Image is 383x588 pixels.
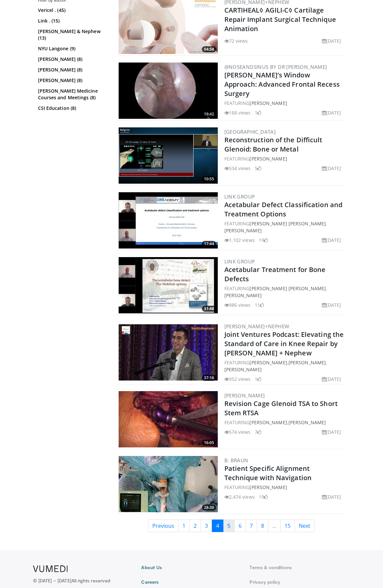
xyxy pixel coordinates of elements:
img: 0cd83934-5328-4892-b9c0-2e826023cd8a.300x170_q85_crop-smart_upscale.jpg [119,324,218,381]
a: 7 [246,520,257,532]
li: 2,474 views [224,493,255,500]
a: [PERSON_NAME]’s Window Approach: Advanced Frontal Recess Surgery [224,70,340,98]
a: 2 [189,520,201,532]
img: 4a7bdb36-3b77-455e-8afd-703c08103d5e.300x170_q85_crop-smart_upscale.jpg [119,63,218,119]
a: 10:55 [119,127,218,184]
li: 7 [255,429,261,435]
div: FEATURING , [224,220,344,234]
a: Next [294,520,315,532]
a: 15 [280,520,295,532]
li: [DATE] [322,493,341,500]
a: [PERSON_NAME] [249,100,287,106]
li: [DATE] [322,376,341,383]
li: 534 views [224,165,251,172]
a: [PERSON_NAME] [224,392,265,399]
li: 352 views [224,376,251,383]
a: Terms & conditions [249,564,350,571]
li: [DATE] [322,109,341,116]
a: [PERSON_NAME] [249,419,287,426]
div: FEATURING , [224,285,344,299]
a: 1 [178,520,190,532]
span: 37:16 [202,375,216,381]
a: LINK Group [224,193,255,200]
div: FEATURING , [224,419,344,426]
a: 4 [212,520,223,532]
a: 37:16 [119,324,218,381]
a: Privacy policy [249,579,350,585]
li: 168 views [224,109,251,116]
a: Acetabular Treatment for Bone Defects [224,265,326,283]
span: 31:48 [202,306,216,312]
span: 17:44 [202,241,216,247]
span: 19:42 [202,111,216,117]
a: [PERSON_NAME] [224,227,262,234]
a: [PERSON_NAME] [PERSON_NAME] [249,285,326,292]
span: All rights reserved [71,578,110,583]
a: 5 [223,520,235,532]
a: [PERSON_NAME] [249,484,287,490]
a: CSI Education (8) [38,105,106,112]
span: 28:30 [202,505,216,511]
a: 3 [201,520,212,532]
li: 986 views [224,301,251,308]
a: 17:44 [119,192,218,249]
a: [GEOGRAPHIC_DATA] [224,128,276,135]
div: FEATURING [224,155,344,162]
p: © [DATE] – [DATE] [33,577,110,584]
a: Revision Cage Glenoid TSA to Short Stem RTSA [224,399,338,417]
img: f09dfca2-494d-4bde-a881-2fa5ccaecca6.300x170_q85_crop-smart_upscale.jpg [119,456,218,512]
a: [PERSON_NAME] Medicine Courses and Meetings (8) [38,88,106,101]
li: 1 [255,109,261,116]
li: [DATE] [322,165,341,172]
a: CARTIHEAL◊ AGILI-C◊ Cartilage Repair Implant Surgical Technique Animation [224,6,336,33]
a: [PERSON_NAME] (8) [38,67,106,73]
a: [PERSON_NAME] [288,359,326,366]
img: 79b55061-8aac-4326-b818-fa78a6d138e0.300x170_q85_crop-smart_upscale.jpg [119,127,218,184]
span: 16:05 [202,440,216,446]
li: 574 views [224,429,251,435]
span: 04:58 [202,46,216,52]
div: FEATURING , , [224,359,344,373]
a: NYU Langone (9) [38,45,106,52]
li: [DATE] [322,37,341,44]
a: Link . (15) [38,18,106,24]
li: 1 [255,376,261,383]
a: [PERSON_NAME] (8) [38,77,106,84]
img: 128f0f91-a3fb-4dd1-8ef2-9037296054d7.300x170_q85_crop-smart_upscale.jpg [119,391,218,447]
a: Vericel . (45) [38,7,106,14]
a: [PERSON_NAME] (8) [38,56,106,63]
a: [PERSON_NAME] [288,419,326,426]
a: 16:05 [119,391,218,447]
a: [PERSON_NAME] [249,156,287,162]
a: 19:42 [119,63,218,119]
a: [PERSON_NAME] [249,359,287,366]
div: FEATURING [224,100,344,107]
a: [PERSON_NAME] [224,292,262,298]
a: 8 [257,520,268,532]
li: [DATE] [322,237,341,244]
li: 19 [259,237,268,244]
a: Acetabular Defect Classification and Treatment Options [224,200,343,218]
img: 985ae375-59b2-407d-9ff0-ee6494d1f119.300x170_q85_crop-smart_upscale.jpg [119,257,218,313]
li: 72 views [224,37,248,44]
li: 11 [255,301,264,308]
li: [DATE] [322,301,341,308]
img: VuMedi Logo [33,565,68,572]
div: FEATURING [224,484,344,491]
a: LINK Group [224,258,255,265]
a: Careers [141,579,242,585]
nav: Search results pages [117,520,345,532]
a: Patient Specific Alignment Technique with Navigation [224,464,312,482]
a: [PERSON_NAME]+Nephew [224,323,289,330]
a: About Us [141,564,242,571]
li: [DATE] [322,429,341,435]
a: 6 [234,520,246,532]
a: 31:48 [119,257,218,313]
li: 1,102 views [224,237,255,244]
a: [PERSON_NAME] [224,366,262,373]
span: 10:55 [202,176,216,182]
a: B. Braun [224,457,249,464]
a: Joint Ventures Podcast: Elevating the Standard of Care in Knee Repair by [PERSON_NAME] + Nephew [224,330,344,357]
li: 19 [259,493,268,500]
a: 28:30 [119,456,218,512]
